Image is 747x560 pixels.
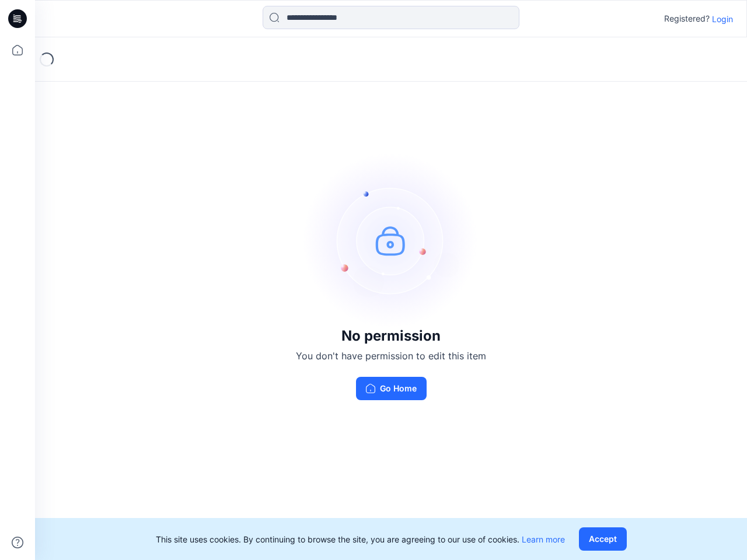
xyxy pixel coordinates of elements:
[296,349,486,363] p: You don't have permission to edit this item
[579,527,627,551] button: Accept
[296,328,486,344] h3: No permission
[712,13,733,25] p: Login
[664,12,710,26] p: Registered?
[303,153,479,328] img: no-perm.svg
[522,534,565,544] a: Learn more
[156,533,565,545] p: This site uses cookies. By continuing to browse the site, you are agreeing to our use of cookies.
[356,377,427,400] button: Go Home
